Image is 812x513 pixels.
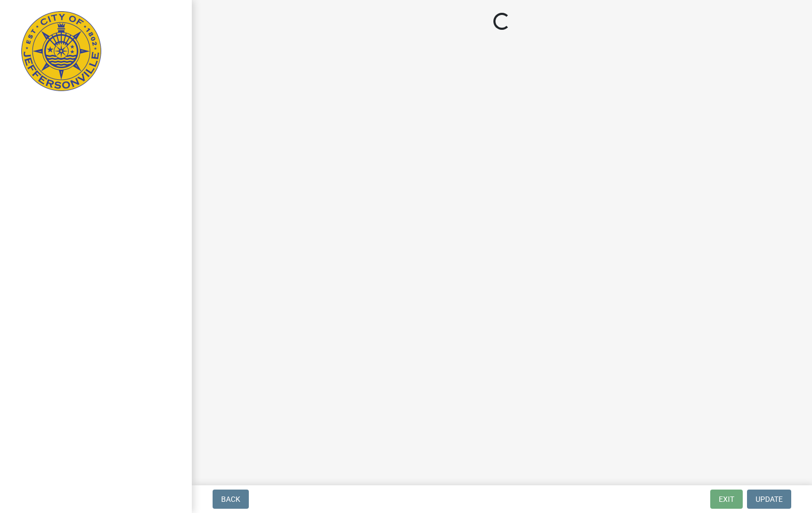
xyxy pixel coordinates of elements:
[221,495,240,503] span: Back
[21,11,101,91] img: City of Jeffersonville, Indiana
[710,490,743,509] button: Exit
[213,490,249,509] button: Back
[756,495,783,503] span: Update
[747,490,791,509] button: Update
